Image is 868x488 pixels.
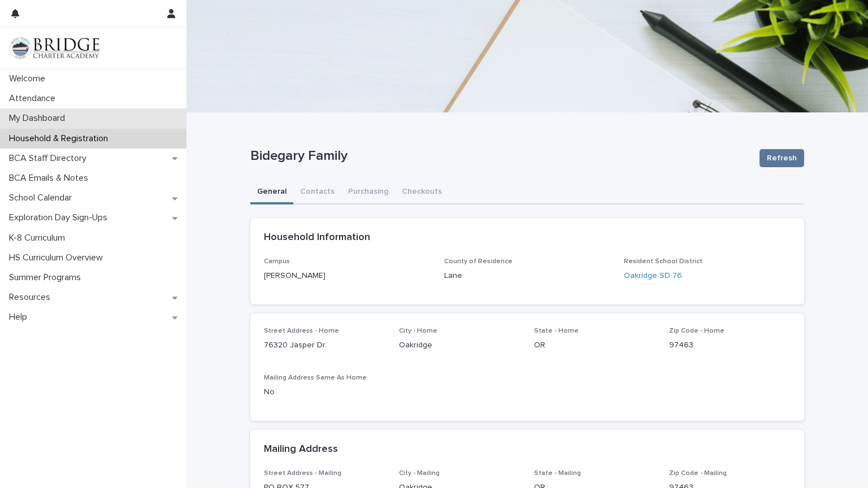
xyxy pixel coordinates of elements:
[264,386,385,398] p: No
[534,470,581,477] span: State - Mailing
[444,258,513,265] span: County of Residence
[250,181,293,204] button: General
[5,252,112,263] p: HS Curriculum Overview
[395,181,449,204] button: Checkouts
[264,374,367,381] span: Mailing Address Same As Home
[264,339,385,351] p: 76320 Jasper Dr.
[669,339,791,351] p: 97463
[669,470,727,477] span: Zip Code - Mailing
[264,328,339,334] span: Street Address - Home
[250,148,750,164] p: Bidegary Family
[293,181,341,204] button: Contacts
[767,152,797,164] span: Refresh
[5,93,64,104] p: Attendance
[9,37,99,59] img: V1C1m3IdTEidaUdm9Hs0
[399,470,440,477] span: City - Mailing
[264,470,341,477] span: Street Address - Mailing
[5,193,81,203] p: School Calendar
[624,270,682,282] a: Oakridge SD 76
[5,173,97,184] p: BCA Emails & Notes
[5,133,117,144] p: Household & Registration
[624,258,702,265] span: Resident School District
[5,292,59,303] p: Resources
[264,258,290,265] span: Campus
[5,272,90,283] p: Summer Programs
[341,181,395,204] button: Purchasing
[669,328,724,334] span: Zip Code - Home
[5,212,116,223] p: Exploration Day Sign-Ups
[534,328,579,334] span: State - Home
[5,113,74,124] p: My Dashboard
[534,339,656,351] p: OR
[399,339,520,351] p: Oakridge
[399,328,437,334] span: City - Home
[5,312,36,323] p: Help
[264,443,338,456] h2: Mailing Address
[444,270,611,282] p: Lane
[5,153,96,164] p: BCA Staff Directory
[5,73,54,84] p: Welcome
[264,270,431,282] p: [PERSON_NAME]
[759,149,804,167] button: Refresh
[5,233,74,243] p: K-8 Curriculum
[264,232,370,244] h2: Household Information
